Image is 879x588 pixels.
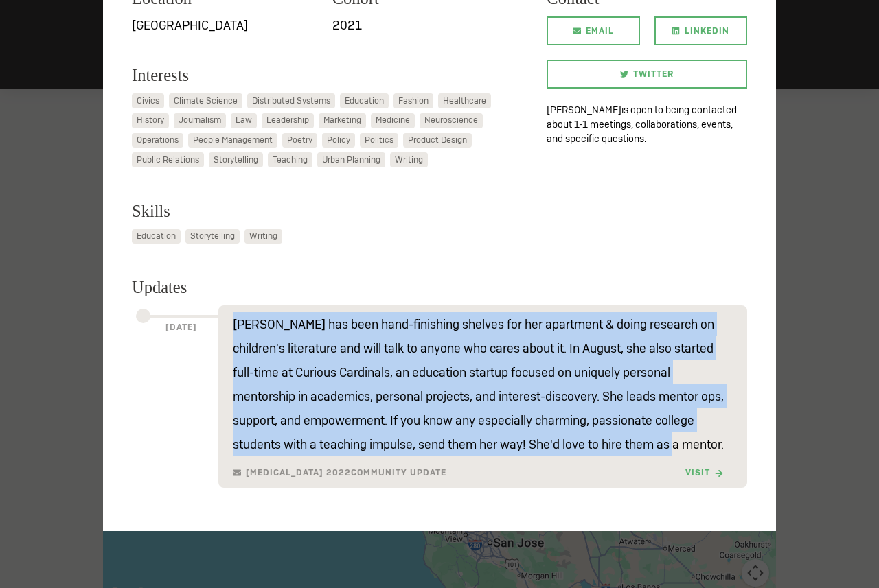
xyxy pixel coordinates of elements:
[137,114,164,126] span: History
[408,134,467,146] span: Product Design
[586,16,614,45] span: Email
[633,60,674,89] span: Twitter
[132,16,318,34] p: [GEOGRAPHIC_DATA]
[547,60,747,89] a: Twitter
[137,95,159,107] span: Civics
[323,114,361,126] span: Marketing
[287,134,312,146] span: Poetry
[345,95,384,107] span: Education
[249,230,277,242] span: Writing
[273,154,308,166] span: Teaching
[214,154,258,166] span: Storytelling
[322,154,380,166] span: Urban Planning
[365,134,393,146] span: Politics
[179,114,221,126] span: Journalism
[547,103,747,146] p: [PERSON_NAME] is open to being contacted about 1-1 meetings, collaborations, events, and specific...
[137,154,199,166] span: Public Relations
[141,315,218,512] h6: [DATE]
[266,114,309,126] span: Leadership
[654,16,747,45] a: LinkedIn
[424,114,478,126] span: Neuroscience
[443,95,486,107] span: Healthcare
[327,134,350,146] span: Policy
[233,468,446,479] h6: [MEDICAL_DATA] 2022 Community Update
[395,154,423,166] span: Writing
[137,230,176,242] span: Education
[132,63,532,89] h3: Interests
[685,16,729,45] span: LinkedIn
[137,134,179,146] span: Operations
[547,16,639,45] a: Email
[193,134,273,146] span: People Management
[190,230,235,242] span: Storytelling
[233,312,733,456] p: [PERSON_NAME] has been hand-finishing shelves for her apartment & doing research on children's li...
[398,95,429,107] span: Fashion
[332,16,518,34] p: 2021
[174,95,238,107] span: Climate Science
[132,199,532,224] h3: Skills
[676,466,733,480] a: Visit
[376,114,410,126] span: Medicine
[252,95,330,107] span: Distributed Systems
[236,114,252,126] span: Law
[132,275,747,301] h3: Updates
